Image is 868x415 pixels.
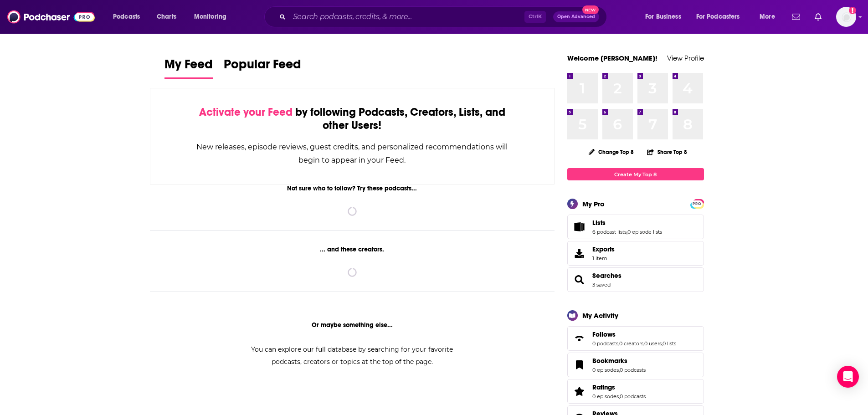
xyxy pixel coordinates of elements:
a: Ratings [592,383,646,391]
a: 3 saved [592,282,611,288]
span: Exports [570,247,589,260]
span: Popular Feed [224,56,301,77]
a: Create My Top 8 [567,168,704,180]
div: ... and these creators. [150,246,555,253]
a: Follows [592,330,676,338]
span: Follows [592,330,616,338]
a: 0 podcasts [592,340,618,347]
div: Search podcasts, credits, & more... [273,6,616,27]
button: open menu [639,10,693,24]
div: Open Intercom Messenger [837,366,859,388]
span: More [760,10,775,23]
div: New releases, episode reviews, guest credits, and personalized recommendations will begin to appe... [196,140,509,167]
span: , [619,367,620,373]
span: Ratings [592,383,615,391]
span: , [627,229,627,235]
a: Follows [570,332,589,345]
span: Exports [592,245,615,253]
button: Show profile menu [836,7,856,27]
button: open menu [690,10,753,24]
span: Bookmarks [567,353,704,377]
span: Lists [567,215,704,239]
a: Lists [592,219,662,227]
span: New [582,5,599,14]
a: Bookmarks [592,357,646,365]
button: Open AdvancedNew [553,11,599,22]
a: Show notifications dropdown [788,9,804,25]
a: Welcome [PERSON_NAME]! [567,54,657,62]
div: My Activity [582,311,618,320]
a: PRO [692,200,703,207]
span: , [619,393,620,400]
a: 0 episodes [592,367,619,373]
span: 1 item [592,255,615,261]
a: 0 podcasts [620,393,646,400]
span: Open Advanced [557,15,595,19]
span: Follows [567,326,704,351]
span: Ctrl K [524,11,546,23]
button: Share Top 8 [647,143,688,161]
a: Searches [570,273,589,286]
a: My Feed [164,56,213,79]
a: Exports [567,241,704,266]
button: open menu [107,10,152,24]
img: Podchaser - Follow, Share and Rate Podcasts [7,8,95,26]
div: by following Podcasts, Creators, Lists, and other Users! [196,106,509,132]
a: 0 episodes [592,393,619,400]
span: Monitoring [194,10,226,23]
a: Show notifications dropdown [811,9,825,25]
span: For Podcasters [696,10,740,23]
a: 6 podcast lists [592,229,627,235]
span: My Feed [164,56,213,77]
input: Search podcasts, credits, & more... [289,10,524,24]
button: open menu [753,10,786,24]
button: Change Top 8 [583,146,640,158]
a: View Profile [667,54,704,62]
span: Podcasts [113,10,140,23]
span: , [618,340,619,347]
a: 0 lists [663,340,676,347]
div: Or maybe something else... [150,321,555,329]
button: open menu [188,10,238,24]
span: , [643,340,644,347]
div: My Pro [582,200,605,208]
a: 0 creators [619,340,643,347]
span: Charts [157,10,176,23]
a: 0 episode lists [627,229,662,235]
span: Activate your Feed [199,105,293,119]
a: Bookmarks [570,359,589,371]
a: 0 podcasts [620,367,646,373]
span: , [662,340,663,347]
span: Logged in as ILATeam [836,7,856,27]
a: Charts [151,10,182,24]
span: Bookmarks [592,357,627,365]
div: Not sure who to follow? Try these podcasts... [150,184,555,192]
span: PRO [692,200,703,207]
svg: Add a profile image [849,7,856,14]
a: Ratings [570,385,589,398]
img: User Profile [836,7,856,27]
div: You can explore our full database by searching for your favorite podcasts, creators or topics at ... [240,343,464,368]
span: For Business [645,10,681,23]
span: Lists [592,219,606,227]
a: Lists [570,220,589,233]
span: Searches [567,267,704,292]
a: Searches [592,272,621,280]
span: Ratings [567,379,704,404]
a: Popular Feed [224,56,301,79]
a: 0 users [644,340,662,347]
